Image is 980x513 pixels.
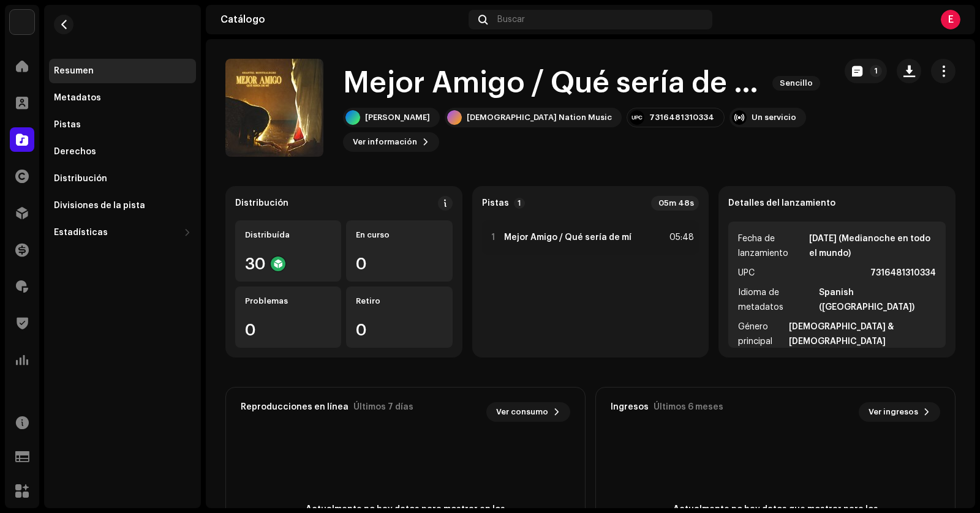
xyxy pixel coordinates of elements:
strong: [DATE] (Medianoche en todo el mundo) [809,231,936,261]
div: E [941,10,960,29]
re-m-nav-item: Metadatos [49,86,196,110]
strong: Detalles del lanzamiento [728,198,835,208]
div: Distribución [54,174,107,184]
div: Últimos 6 meses [654,402,723,412]
span: Idioma de metadatos [738,285,816,315]
div: Metadatos [54,93,101,103]
p-badge: 1 [870,65,882,77]
span: Sencillo [772,76,820,91]
div: Distribución [235,198,288,208]
div: Últimos 7 días [353,402,413,412]
button: Ver consumo [486,402,570,422]
span: Fecha de lanzamiento [738,231,807,261]
strong: Spanish ([GEOGRAPHIC_DATA]) [819,285,936,315]
div: Pistas [54,120,81,130]
re-m-nav-item: Divisiones de la pista [49,193,196,218]
re-m-nav-item: Derechos [49,140,196,164]
div: 7316481310334 [649,113,714,122]
strong: Pistas [482,198,509,208]
re-m-nav-dropdown: Estadísticas [49,220,196,245]
span: Género principal [738,320,786,349]
div: Un servicio [752,113,796,122]
img: b0ad06a2-fc67-4620-84db-15bc5929e8a0 [10,10,34,34]
div: Problemas [245,296,331,306]
span: Ver ingresos [869,400,918,424]
strong: [DEMOGRAPHIC_DATA] & [DEMOGRAPHIC_DATA] [789,320,936,349]
button: Ver ingresos [859,402,940,422]
button: Ver información [343,132,439,152]
strong: Mejor Amigo / Qué sería de mí [504,233,631,242]
div: [PERSON_NAME] [365,113,430,122]
div: Divisiones de la pista [54,201,145,211]
div: 05m 48s [651,196,699,211]
re-m-nav-item: Resumen [49,59,196,83]
div: Catálogo [221,15,464,24]
div: Derechos [54,147,96,157]
div: 05:48 [667,230,694,245]
div: Retiro [356,296,442,306]
p-badge: 1 [514,198,525,209]
span: UPC [738,266,755,280]
div: En curso [356,230,442,240]
strong: 7316481310334 [870,266,936,280]
re-m-nav-item: Distribución [49,167,196,191]
div: Estadísticas [54,228,108,238]
div: Resumen [54,66,94,76]
div: Ingresos [611,402,649,412]
span: Ver consumo [496,400,548,424]
button: 1 [845,59,887,83]
div: Reproducciones en línea [241,402,349,412]
div: [DEMOGRAPHIC_DATA] Nation Music [467,113,612,122]
span: Ver información [353,130,417,154]
h1: Mejor Amigo / Qué sería de mí [343,64,763,103]
div: Distribuída [245,230,331,240]
re-m-nav-item: Pistas [49,113,196,137]
span: Buscar [497,15,525,24]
